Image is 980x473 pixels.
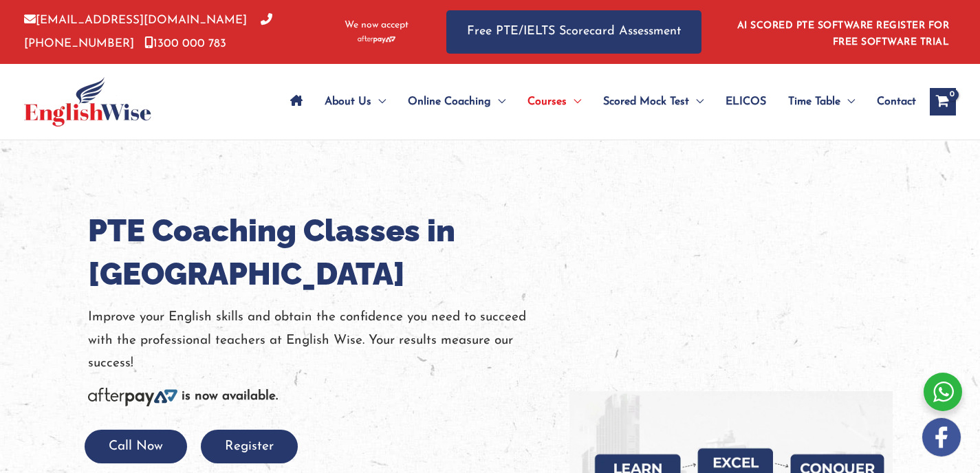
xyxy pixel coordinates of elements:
[85,440,187,453] a: Call Now
[314,78,397,126] a: About UsMenu Toggle
[88,209,549,296] h1: PTE Coaching Classes in [GEOGRAPHIC_DATA]
[603,78,689,126] span: Scored Mock Test
[325,78,371,126] span: About Us
[726,78,766,126] span: ELICOS
[279,78,916,126] nav: Site Navigation: Main Menu
[24,14,247,26] a: [EMAIL_ADDRESS][DOMAIN_NAME]
[491,78,505,126] span: Menu Toggle
[358,36,395,43] img: Afterpay-Logo
[729,10,956,54] aside: Header Widget 1
[345,19,409,32] span: We now accept
[922,418,961,456] img: white-facebook.png
[85,430,187,463] button: Call Now
[88,306,549,375] p: Improve your English skills and obtain the confidence you need to succeed with the professional t...
[516,78,592,126] a: CoursesMenu Toggle
[201,440,298,453] a: Register
[567,78,581,126] span: Menu Toggle
[930,88,956,115] a: View Shopping Cart, empty
[182,390,278,403] b: is now available.
[866,78,916,126] a: Contact
[737,21,950,47] a: AI SCORED PTE SOFTWARE REGISTER FOR FREE SOFTWARE TRIAL
[877,78,916,126] span: Contact
[592,78,715,126] a: Scored Mock TestMenu Toggle
[689,78,704,126] span: Menu Toggle
[24,77,151,126] img: cropped-ew-logo
[715,78,777,126] a: ELICOS
[446,10,701,54] a: Free PTE/IELTS Scorecard Assessment
[201,430,298,463] button: Register
[144,38,226,49] a: 1300 000 783
[788,78,840,126] span: Time Table
[408,78,491,126] span: Online Coaching
[840,78,855,126] span: Menu Toggle
[88,388,177,406] img: Afterpay-Logo
[24,14,272,49] a: [PHONE_NUMBER]
[777,78,866,126] a: Time TableMenu Toggle
[527,78,567,126] span: Courses
[371,78,386,126] span: Menu Toggle
[397,78,516,126] a: Online CoachingMenu Toggle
